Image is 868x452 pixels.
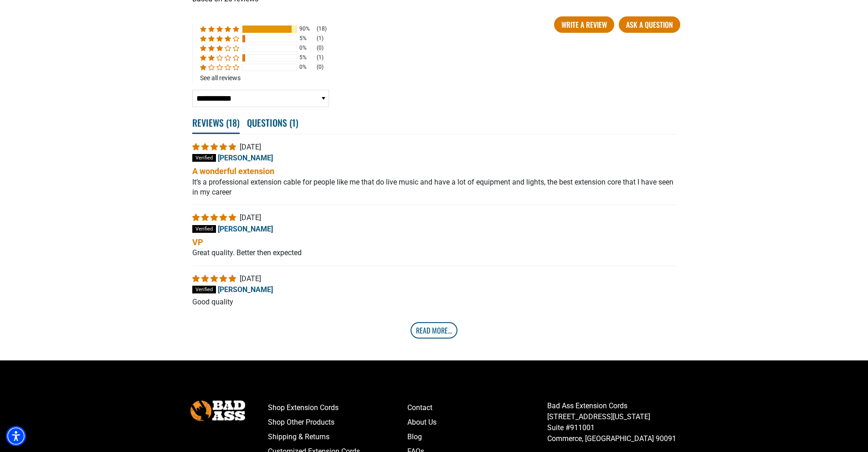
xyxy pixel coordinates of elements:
[411,322,457,339] a: Read More...
[218,154,273,162] span: [PERSON_NAME]
[619,16,680,33] a: Ask a question
[218,285,273,294] span: [PERSON_NAME]
[192,165,676,177] b: A wonderful extension
[317,25,327,33] div: (18)
[407,415,547,430] a: About Us
[200,74,327,82] div: See all reviews
[192,236,676,248] b: VP
[240,274,261,283] span: [DATE]
[268,401,408,415] a: Shop Extension Cords
[247,113,298,133] span: Questions ( )
[299,25,314,33] div: 90%
[229,116,237,129] span: 18
[317,35,324,42] div: (1)
[192,297,676,307] p: Good quality
[554,16,614,33] a: Write A Review
[299,35,314,42] div: 5%
[192,177,676,198] p: It’s a professional extension cable for people like me that do live music and have a lot of equip...
[200,54,239,62] div: 5% (1) reviews with 2 star rating
[407,430,547,444] a: Blog
[407,401,547,415] a: Contact
[547,401,687,444] p: Bad Ass Extension Cords [STREET_ADDRESS][US_STATE] Suite #911001 Commerce, [GEOGRAPHIC_DATA] 90091
[190,401,245,421] img: Bad Ass Extension Cords
[240,213,261,222] span: [DATE]
[240,143,261,151] span: [DATE]
[192,90,329,107] select: Sort dropdown
[292,116,296,129] span: 1
[200,25,239,33] div: 90% (18) reviews with 5 star rating
[299,54,314,62] div: 5%
[192,213,238,222] span: 5 star review
[317,54,324,62] div: (1)
[192,274,238,283] span: 5 star review
[268,415,408,430] a: Shop Other Products
[268,430,408,444] a: Shipping & Returns
[192,248,676,258] p: Great quality. Better then expected
[192,143,238,151] span: 5 star review
[200,35,239,42] div: 5% (1) reviews with 4 star rating
[218,225,273,233] span: [PERSON_NAME]
[6,426,26,446] div: Accessibility Menu
[192,113,240,134] span: Reviews ( )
